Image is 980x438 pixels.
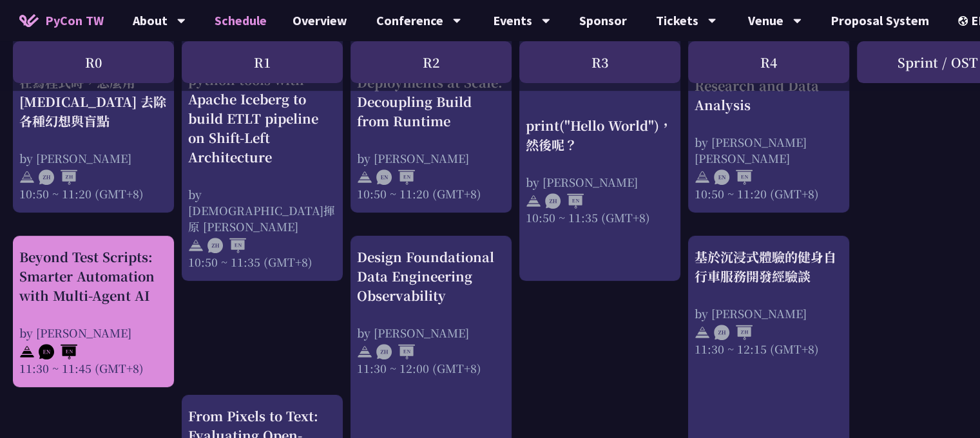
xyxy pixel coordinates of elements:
img: svg+xml;base64,PHN2ZyB4bWxucz0iaHR0cDovL3d3dy53My5vcmcvMjAwMC9zdmciIHdpZHRoPSIyNCIgaGVpZ2h0PSIyNC... [357,169,372,185]
div: R1 [182,41,343,83]
div: R0 [13,41,174,83]
img: svg+xml;base64,PHN2ZyB4bWxucz0iaHR0cDovL3d3dy53My5vcmcvMjAwMC9zdmciIHdpZHRoPSIyNCIgaGVpZ2h0PSIyNC... [357,344,372,359]
div: by [PERSON_NAME] [PERSON_NAME] [695,134,843,166]
div: 10:50 ~ 11:20 (GMT+8) [19,186,168,202]
a: How to integrate python tools with Apache Iceberg to build ETLT pipeline on Shift-Left Architectu... [188,18,336,237]
div: by [PERSON_NAME] [357,150,505,166]
a: Design Foundational Data Engineering Observability by [PERSON_NAME] 11:30 ~ 12:00 (GMT+8) [357,247,505,376]
img: Locale Icon [958,16,971,26]
img: Home icon of PyCon TW 2025 [19,14,39,27]
div: 10:50 ~ 11:35 (GMT+8) [188,254,336,270]
div: R2 [351,41,512,83]
img: svg+xml;base64,PHN2ZyB4bWxucz0iaHR0cDovL3d3dy53My5vcmcvMjAwMC9zdmciIHdpZHRoPSIyNCIgaGVpZ2h0PSIyNC... [695,169,710,185]
div: 請來的 AI Agent 同事們在寫程式時，怎麼用 [MEDICAL_DATA] 去除各種幻想與盲點 [19,53,168,131]
div: R3 [519,41,680,83]
a: Maintainable Python Deployments at Scale: Decoupling Build from Runtime by [PERSON_NAME] 10:50 ~ ... [357,18,505,166]
img: svg+xml;base64,PHN2ZyB4bWxucz0iaHR0cDovL3d3dy53My5vcmcvMjAwMC9zdmciIHdpZHRoPSIyNCIgaGVpZ2h0PSIyNC... [19,344,35,359]
div: Beyond Test Scripts: Smarter Automation with Multi-Agent AI [19,247,168,305]
img: ENEN.5a408d1.svg [39,344,77,359]
div: by [PERSON_NAME] [695,305,843,321]
img: svg+xml;base64,PHN2ZyB4bWxucz0iaHR0cDovL3d3dy53My5vcmcvMjAwMC9zdmciIHdpZHRoPSIyNCIgaGVpZ2h0PSIyNC... [695,325,710,340]
img: svg+xml;base64,PHN2ZyB4bWxucz0iaHR0cDovL3d3dy53My5vcmcvMjAwMC9zdmciIHdpZHRoPSIyNCIgaGVpZ2h0PSIyNC... [526,194,541,209]
div: by [PERSON_NAME] [526,174,674,190]
div: 基於沉浸式體驗的健身自行車服務開發經驗談 [695,247,843,286]
div: Design Foundational Data Engineering Observability [357,247,505,305]
div: by [PERSON_NAME] [19,150,168,166]
div: 10:50 ~ 11:20 (GMT+8) [357,186,505,202]
img: ZHEN.371966e.svg [545,194,584,209]
a: Beyond Test Scripts: Smarter Automation with Multi-Agent AI by [PERSON_NAME] 11:30 ~ 11:45 (GMT+8) [19,247,168,376]
a: print("Hello World")，然後呢？ by [PERSON_NAME] 10:50 ~ 11:35 (GMT+8) [526,18,674,128]
div: 10:50 ~ 11:20 (GMT+8) [695,186,843,202]
div: Maintainable Python Deployments at Scale: Decoupling Build from Runtime [357,53,505,131]
a: 請來的 AI Agent 同事們在寫程式時，怎麼用 [MEDICAL_DATA] 去除各種幻想與盲點 by [PERSON_NAME] 10:50 ~ 11:20 (GMT+8) [19,18,168,166]
a: Exploring NASA's Use of Python: Applications in Space Research and Data Analysis by [PERSON_NAME]... [695,18,843,202]
img: ZHEN.371966e.svg [376,344,415,359]
div: 11:30 ~ 12:00 (GMT+8) [357,360,505,376]
a: PyCon TW [6,5,117,37]
img: ZHEN.371966e.svg [207,238,246,254]
div: by [PERSON_NAME] [19,325,168,341]
div: print("Hello World")，然後呢？ [526,116,674,155]
div: 11:30 ~ 12:15 (GMT+8) [695,341,843,357]
span: PyCon TW [45,11,104,30]
img: ZHZH.38617ef.svg [39,169,77,185]
img: ENEN.5a408d1.svg [714,169,753,185]
div: 10:50 ~ 11:35 (GMT+8) [526,209,674,225]
div: by [PERSON_NAME] [357,325,505,341]
img: ENEN.5a408d1.svg [376,169,415,185]
div: How to integrate python tools with Apache Iceberg to build ETLT pipeline on Shift-Left Architecture [188,51,336,167]
div: 11:30 ~ 11:45 (GMT+8) [19,360,168,376]
div: R4 [688,41,849,83]
img: svg+xml;base64,PHN2ZyB4bWxucz0iaHR0cDovL3d3dy53My5vcmcvMjAwMC9zdmciIHdpZHRoPSIyNCIgaGVpZ2h0PSIyNC... [188,238,204,254]
a: 基於沉浸式體驗的健身自行車服務開發經驗談 by [PERSON_NAME] 11:30 ~ 12:15 (GMT+8) [695,247,843,357]
img: ZHZH.38617ef.svg [714,325,753,340]
div: by [DEMOGRAPHIC_DATA]揮原 [PERSON_NAME] [188,186,336,234]
img: svg+xml;base64,PHN2ZyB4bWxucz0iaHR0cDovL3d3dy53My5vcmcvMjAwMC9zdmciIHdpZHRoPSIyNCIgaGVpZ2h0PSIyNC... [19,169,35,185]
